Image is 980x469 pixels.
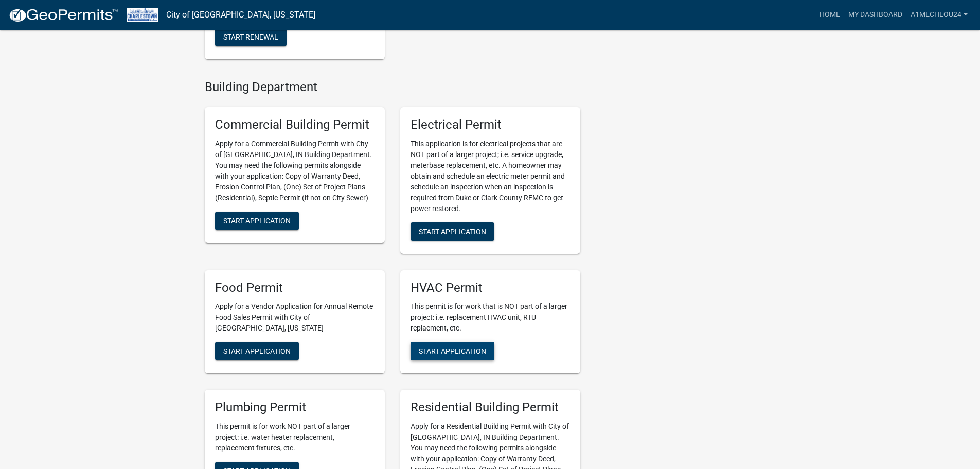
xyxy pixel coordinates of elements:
span: Start Application [419,227,486,235]
h5: Food Permit [215,281,375,296]
p: This application is for electrical projects that are NOT part of a larger project; i.e. service u... [411,138,570,214]
h4: Building Department [205,80,580,95]
span: Start Application [223,216,291,224]
a: Home [815,5,844,25]
button: Start Application [215,342,299,360]
p: This permit is for work that is NOT part of a larger project: i.e. replacement HVAC unit, RTU rep... [411,301,570,334]
a: A1MechLou24 [906,5,972,25]
img: City of Charlestown, Indiana [127,8,158,22]
button: Start Application [411,342,494,360]
h5: Electrical Permit [411,117,570,132]
span: Start Renewal [223,33,278,41]
a: My Dashboard [844,5,906,25]
h5: Plumbing Permit [215,400,375,415]
h5: Residential Building Permit [411,400,570,415]
button: Start Renewal [215,28,287,46]
p: This permit is for work NOT part of a larger project: i.e. water heater replacement, replacement ... [215,421,375,454]
span: Start Application [419,347,486,355]
button: Start Application [411,222,494,241]
p: Apply for a Vendor Application for Annual Remote Food Sales Permit with City of [GEOGRAPHIC_DATA]... [215,301,375,334]
h5: Commercial Building Permit [215,117,375,132]
button: Start Application [215,212,299,230]
h5: HVAC Permit [411,281,570,296]
p: Apply for a Commercial Building Permit with City of [GEOGRAPHIC_DATA], IN Building Department. Yo... [215,138,375,203]
span: Start Application [223,347,291,355]
a: City of [GEOGRAPHIC_DATA], [US_STATE] [166,6,315,24]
